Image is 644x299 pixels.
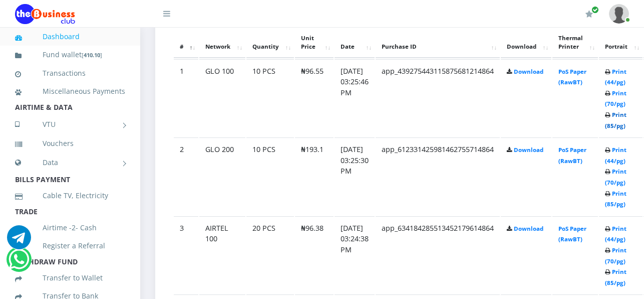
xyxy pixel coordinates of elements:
a: Fund wallet[410.10] [15,43,125,67]
th: Download: activate to sort column ascending [501,27,551,58]
td: AIRTEL 100 [199,216,245,294]
th: Purchase ID: activate to sort column ascending [376,27,500,58]
a: Print (44/pg) [605,225,626,243]
a: Download [514,146,543,154]
a: Chat for support [7,233,31,249]
td: ₦193.1 [295,137,334,215]
span: Renew/Upgrade Subscription [591,6,599,14]
a: Data [15,150,125,175]
td: app_634184285513452179614864 [376,216,500,294]
td: [DATE] 03:25:30 PM [335,137,375,215]
td: app_439275443115875681214864 [376,59,500,137]
a: Miscellaneous Payments [15,80,125,103]
a: PoS Paper (RawBT) [558,225,586,243]
td: ₦96.38 [295,216,334,294]
a: VTU [15,112,125,137]
a: Download [514,68,543,75]
th: Network: activate to sort column ascending [199,27,245,58]
a: Dashboard [15,25,125,48]
small: [ ] [82,51,102,59]
a: Print (70/pg) [605,168,626,186]
a: Vouchers [15,132,125,155]
th: Unit Price: activate to sort column ascending [295,27,334,58]
i: Renew/Upgrade Subscription [585,10,593,18]
a: Print (85/pg) [605,111,626,129]
th: Quantity: activate to sort column ascending [246,27,294,58]
a: PoS Paper (RawBT) [558,68,586,86]
td: 10 PCS [246,59,294,137]
td: 1 [174,59,198,137]
td: 2 [174,137,198,215]
th: Thermal Printer: activate to sort column ascending [552,27,598,58]
td: app_612331425981462755714864 [376,137,500,215]
a: PoS Paper (RawBT) [558,146,586,165]
b: 410.10 [84,51,100,59]
td: 20 PCS [246,216,294,294]
a: Transactions [15,62,125,85]
a: Chat for support [9,255,29,271]
a: Transfer to Wallet [15,266,125,289]
td: 10 PCS [246,137,294,215]
a: Print (70/pg) [605,89,626,108]
a: Airtime -2- Cash [15,216,125,239]
a: Print (85/pg) [605,268,626,286]
a: Cable TV, Electricity [15,184,125,207]
td: GLO 100 [199,59,245,137]
th: Date: activate to sort column ascending [335,27,375,58]
a: Print (85/pg) [605,190,626,208]
th: Portrait: activate to sort column ascending [599,27,642,58]
th: #: activate to sort column descending [174,27,198,58]
td: ₦96.55 [295,59,334,137]
a: Register a Referral [15,234,125,257]
td: GLO 200 [199,137,245,215]
td: [DATE] 03:25:46 PM [335,59,375,137]
a: Print (70/pg) [605,246,626,265]
a: Download [514,225,543,232]
td: [DATE] 03:24:38 PM [335,216,375,294]
td: 3 [174,216,198,294]
a: Print (44/pg) [605,68,626,86]
img: User [609,4,629,24]
a: Print (44/pg) [605,146,626,165]
img: Logo [15,4,75,24]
